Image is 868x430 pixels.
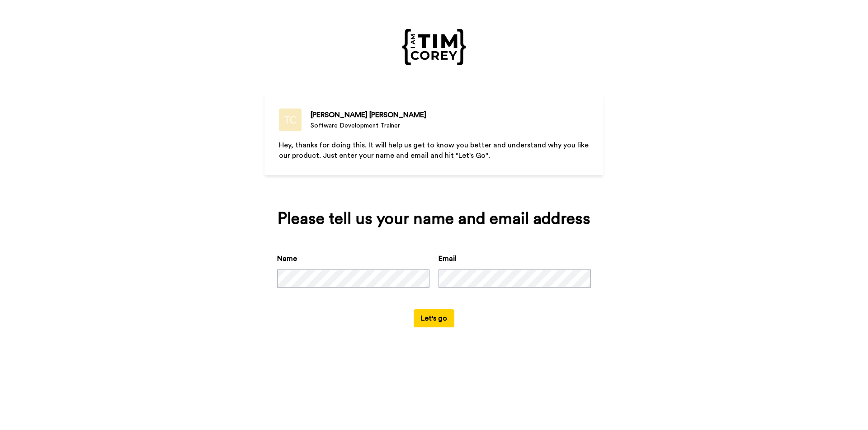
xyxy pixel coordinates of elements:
span: Hey, thanks for doing this. It will help us get to know you better and understand why you like ou... [279,142,590,159]
div: Software Development Trainer [311,121,426,130]
label: Name [277,253,297,264]
img: https://cdn.bonjoro.com/media/de22b56d-3a1f-42e2-96b1-d295e677f513/dc82eeae-039a-440d-a08e-53573a... [402,29,465,65]
label: Email [439,253,457,264]
img: Software Development Trainer [279,109,302,131]
button: Let's go [414,309,454,327]
div: [PERSON_NAME] [PERSON_NAME] [311,109,426,120]
div: Please tell us your name and email address [277,210,591,228]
